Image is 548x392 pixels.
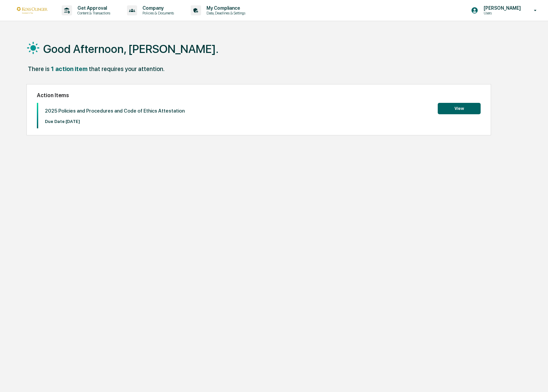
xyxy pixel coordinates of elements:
[37,92,481,99] h2: Action Items
[478,11,524,15] p: Users
[201,11,249,15] p: Data, Deadlines & Settings
[45,108,185,114] p: 2025 Policies and Procedures and Code of Ethics Attestation
[72,11,114,15] p: Content & Transactions
[137,11,177,15] p: Policies & Documents
[43,42,219,56] h1: Good Afternoon, [PERSON_NAME].
[45,119,185,124] p: Due Date: [DATE]
[72,5,114,11] p: Get Approval
[438,105,481,111] a: View
[438,103,481,114] button: View
[201,5,249,11] p: My Compliance
[28,65,50,72] div: There is
[89,65,165,72] div: that requires your attention.
[51,65,87,72] div: 1 action item
[16,7,48,13] img: logo
[478,5,524,11] p: [PERSON_NAME]
[137,5,177,11] p: Company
